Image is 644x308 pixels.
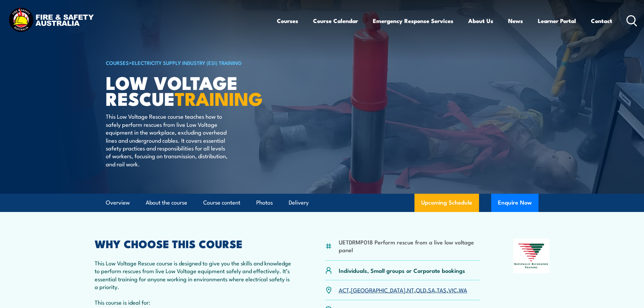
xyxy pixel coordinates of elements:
a: SA [428,286,435,294]
a: Courses [277,12,298,30]
a: Electricity Supply Industry (ESI) Training [132,59,242,66]
a: About the course [146,194,187,212]
a: TAS [437,286,447,294]
a: Emergency Response Services [373,12,453,30]
a: ACT [339,286,349,294]
p: This course is ideal for: [95,298,292,306]
a: Contact [591,12,612,30]
a: Photos [256,194,273,212]
li: UETDRMP018 Perform rescue from a live low voltage panel [339,238,480,254]
a: About Us [468,12,493,30]
button: Enquire Now [491,194,539,212]
a: Course content [203,194,240,212]
a: COURSES [106,59,129,66]
a: VIC [448,286,457,294]
h2: WHY CHOOSE THIS COURSE [95,239,292,248]
a: Upcoming Schedule [414,194,479,212]
a: [GEOGRAPHIC_DATA] [351,286,405,294]
a: NT [407,286,414,294]
img: Nationally Recognised Training logo. [513,239,550,273]
strong: TRAINING [175,84,263,112]
p: This Low Voltage Rescue course teaches how to safely perform rescues from live Low Voltage equipm... [106,112,229,168]
a: News [508,12,523,30]
a: Learner Portal [538,12,576,30]
p: This Low Voltage Rescue course is designed to give you the skills and knowledge to perform rescue... [95,259,292,291]
h1: Low Voltage Rescue [106,74,273,106]
a: WA [459,286,467,294]
a: Overview [106,194,130,212]
a: QLD [416,286,426,294]
p: Individuals, Small groups or Corporate bookings [339,266,465,274]
h6: > [106,58,273,67]
a: Delivery [289,194,309,212]
p: , , , , , , , [339,286,467,294]
a: Course Calendar [313,12,358,30]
